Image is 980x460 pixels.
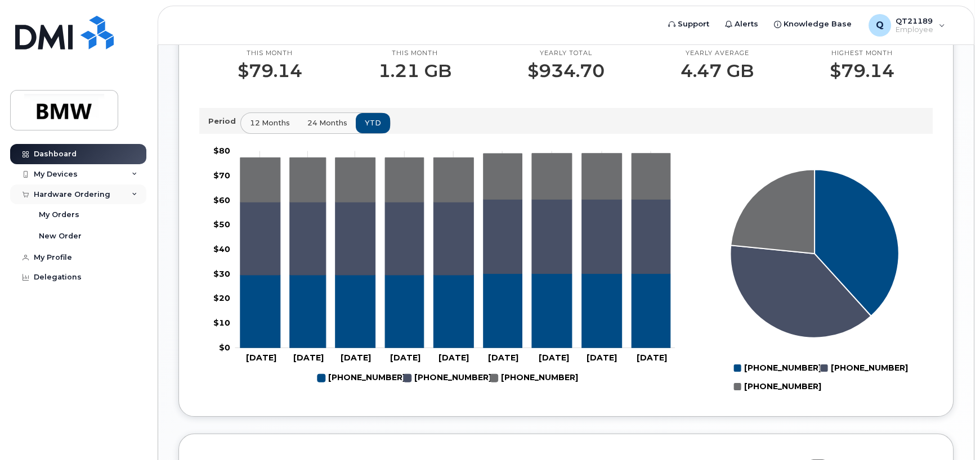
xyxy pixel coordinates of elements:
[219,343,230,353] tspan: $0
[490,369,578,387] g: 864-631-5930
[766,13,860,35] a: Knowledge Base
[637,353,667,363] tspan: [DATE]
[208,116,240,127] p: Period
[717,13,766,35] a: Alerts
[733,359,908,396] g: Legend
[213,318,230,328] tspan: $10
[830,49,894,58] p: Highest month
[213,146,230,156] tspan: $80
[404,369,491,387] g: 864-776-2466
[438,353,469,363] tspan: [DATE]
[238,49,302,58] p: This month
[213,245,230,255] tspan: $40
[293,353,324,363] tspan: [DATE]
[213,269,230,279] tspan: $30
[240,274,671,348] g: 864-776-2455
[213,146,675,388] g: Chart
[681,49,754,58] p: Yearly average
[378,61,451,81] p: 1.21 GB
[587,353,617,363] tspan: [DATE]
[735,19,758,30] span: Alerts
[861,14,953,37] div: QT21189
[378,49,451,58] p: This month
[213,195,230,205] tspan: $60
[681,61,754,81] p: 4.47 GB
[246,353,276,363] tspan: [DATE]
[539,353,570,363] tspan: [DATE]
[250,118,290,128] span: 12 months
[896,16,933,25] span: QT21189
[240,154,671,202] g: 864-631-5930
[341,353,371,363] tspan: [DATE]
[896,25,933,34] span: Employee
[784,19,852,30] span: Knowledge Base
[488,353,518,363] tspan: [DATE]
[213,220,230,230] tspan: $50
[660,13,717,35] a: Support
[317,369,405,387] g: 864-776-2455
[213,170,230,181] tspan: $70
[307,118,347,128] span: 24 months
[678,19,709,30] span: Support
[527,49,605,58] p: Yearly total
[213,294,230,304] tspan: $20
[731,170,909,396] g: Chart
[931,411,972,452] iframe: Messenger Launcher
[830,61,894,81] p: $79.14
[527,61,605,81] p: $934.70
[390,353,420,363] tspan: [DATE]
[876,19,884,32] span: Q
[731,170,899,338] g: Series
[240,200,671,276] g: 864-776-2466
[238,61,302,81] p: $79.14
[317,369,578,387] g: Legend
